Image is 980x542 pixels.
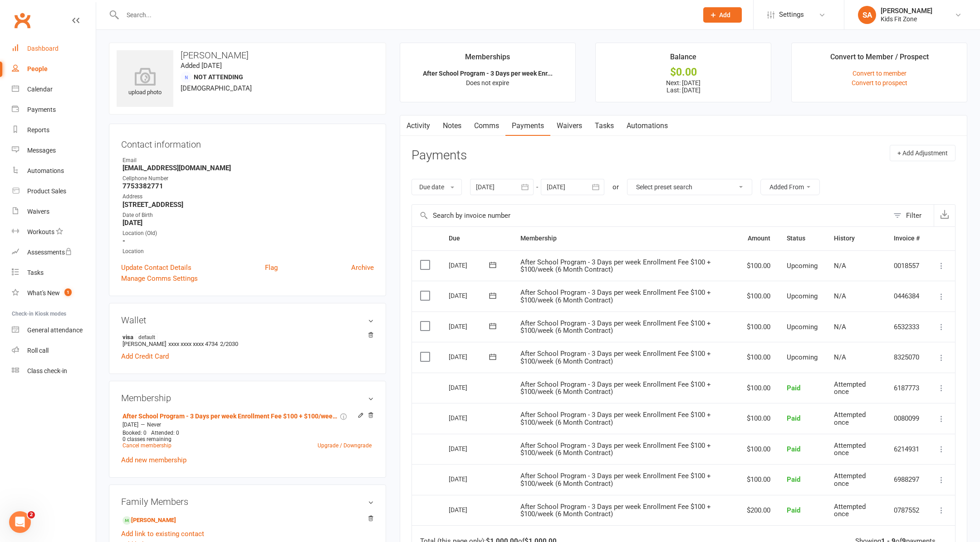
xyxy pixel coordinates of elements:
[520,411,711,427] span: After School Program - 3 Days per week Enrollment Fee $100 + $100/week (6 Month Contract)
[122,219,374,227] strong: [DATE]
[886,373,928,403] td: 6187773
[886,464,928,495] td: 6988297
[12,59,96,79] a: People
[122,412,338,420] a: After School Program - 3 Days per week Enrollment Fee $100 + $100/week (6 Month Contract)
[121,351,169,362] a: Add Credit Card
[520,350,711,365] span: After School Program - 3 Days per week Enrollment Fee $100 + $100/week (6 Month Contract)
[886,227,928,250] th: Invoice #
[468,115,505,136] a: Comms
[852,79,907,86] a: Convert to prospect
[834,411,866,427] span: Attempted once
[787,262,818,270] span: Upcoming
[834,262,846,270] span: N/A
[886,342,928,373] td: 8325070
[121,262,191,273] a: Update Contact Details
[9,511,31,533] iframe: Intercom live chat
[27,228,54,235] div: Workouts
[122,174,374,183] div: Cellphone Number
[739,281,779,312] td: $100.00
[147,422,161,428] span: Never
[122,211,374,220] div: Date of Birth
[121,393,374,403] h3: Membership
[520,319,711,335] span: After School Program - 3 Days per week Enrollment Fee $100 + $100/week (6 Month Contract)
[826,227,886,250] th: History
[604,67,763,77] div: $0.00
[787,506,800,514] span: Paid
[12,361,96,381] a: Class kiosk mode
[27,106,56,113] div: Payments
[449,380,490,394] div: [DATE]
[412,179,462,195] button: Due date
[739,403,779,434] td: $100.00
[886,495,928,526] td: 0787552
[27,86,53,93] div: Calendar
[12,120,96,140] a: Reports
[12,38,96,59] a: Dashboard
[12,222,96,242] a: Workouts
[181,62,222,70] time: Added [DATE]
[739,464,779,495] td: $100.00
[194,73,243,81] span: Not Attending
[117,50,378,60] h3: [PERSON_NAME]
[449,288,490,302] div: [DATE]
[760,179,820,195] button: Added From
[12,100,96,120] a: Payments
[122,247,374,256] div: Location
[779,5,804,25] span: Settings
[64,288,72,296] span: 1
[512,227,739,250] th: Membership
[181,84,252,92] span: [DEMOGRAPHIC_DATA]
[441,227,512,250] th: Due
[520,441,711,457] span: After School Program - 3 Days per week Enrollment Fee $100 + $100/week (6 Month Contract)
[787,475,800,484] span: Paid
[400,115,436,136] a: Activity
[466,79,509,86] span: Does not expire
[27,347,49,354] div: Roll call
[465,51,510,67] div: Memberships
[449,472,490,486] div: [DATE]
[739,250,779,281] td: $100.00
[550,115,588,136] a: Waivers
[520,380,711,396] span: After School Program - 3 Days per week Enrollment Fee $100 + $100/week (6 Month Contract)
[27,289,60,297] div: What's New
[436,115,468,136] a: Notes
[122,516,176,525] a: [PERSON_NAME]
[12,341,96,361] a: Roll call
[449,319,490,333] div: [DATE]
[122,422,138,428] span: [DATE]
[12,283,96,303] a: What's New1
[121,497,374,507] h3: Family Members
[265,262,278,273] a: Flag
[520,258,711,274] span: After School Program - 3 Days per week Enrollment Fee $100 + $100/week (6 Month Contract)
[27,147,56,154] div: Messages
[27,367,67,374] div: Class check-in
[834,472,866,488] span: Attempted once
[412,205,889,226] input: Search by invoice number
[739,495,779,526] td: $200.00
[121,528,204,539] a: Add link to existing contact
[27,187,66,195] div: Product Sales
[858,6,876,24] div: SA
[121,273,198,284] a: Manage Comms Settings
[121,136,374,149] h3: Contact information
[449,503,490,517] div: [DATE]
[886,281,928,312] td: 0446384
[12,161,96,181] a: Automations
[122,436,171,442] span: 0 classes remaining
[834,292,846,300] span: N/A
[28,511,35,518] span: 2
[121,315,374,325] h3: Wallet
[520,472,711,488] span: After School Program - 3 Days per week Enrollment Fee $100 + $100/week (6 Month Contract)
[886,434,928,465] td: 6214931
[12,140,96,161] a: Messages
[703,7,742,23] button: Add
[12,242,96,263] a: Assessments
[122,442,171,449] a: Cancel membership
[779,227,826,250] th: Status
[122,333,369,341] strong: visa
[853,70,906,77] a: Convert to member
[834,323,846,331] span: N/A
[739,434,779,465] td: $100.00
[122,164,374,172] strong: [EMAIL_ADDRESS][DOMAIN_NAME]
[787,292,818,300] span: Upcoming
